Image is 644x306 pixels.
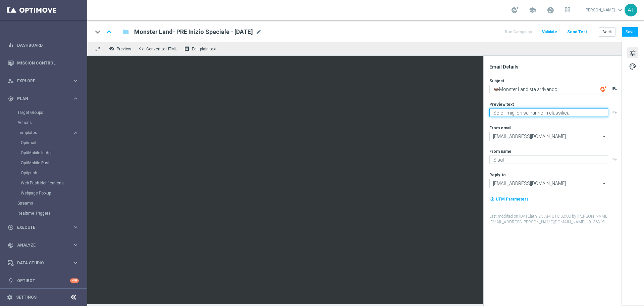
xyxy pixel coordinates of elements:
[585,220,605,224] span: | ID: 36819
[7,78,79,84] button: person_search Explore keyboard_arrow_right
[72,224,79,230] i: keyboard_arrow_right
[256,29,262,35] span: mode_edit
[117,47,131,51] span: Preview
[17,79,72,83] span: Explore
[21,180,70,186] a: Web Push Notifications
[612,110,618,115] button: playlist_add
[17,118,87,128] div: Actions
[8,272,79,290] div: Optibot
[72,260,79,266] i: keyboard_arrow_right
[72,130,79,136] i: keyboard_arrow_right
[17,208,87,218] div: Realtime Triggers
[489,78,504,84] label: Subject
[17,54,79,72] a: Mission Control
[21,170,70,176] a: Optipush
[21,178,87,188] div: Web Push Notifications
[489,195,529,203] button: my_location UTM Parameters
[18,131,72,135] div: Templates
[134,28,253,36] span: Monster Land- PRE Inizio Speciale - 24/10/2025
[17,130,79,135] button: Templates keyboard_arrow_right
[8,224,72,230] div: Execute
[72,95,79,102] i: keyboard_arrow_right
[542,30,557,34] span: Validate
[616,6,624,14] span: keyboard_arrow_down
[600,86,606,92] img: optiGenie.svg
[21,188,87,198] div: Webpage Pop-up
[17,243,72,247] span: Analyze
[8,54,79,72] div: Mission Control
[625,4,637,16] div: AT
[629,62,636,71] span: palette
[17,198,87,208] div: Streams
[17,261,72,265] span: Data Studio
[21,148,87,158] div: OptiMobile In-App
[146,47,177,51] span: Convert to HTML
[8,242,14,248] i: track_changes
[612,157,618,162] button: playlist_add
[7,294,13,300] i: settings
[490,197,495,202] i: my_location
[21,160,70,166] a: OptiMobile Push
[109,46,114,51] i: remove_red_eye
[601,132,608,141] i: arrow_drop_down
[8,260,72,266] div: Data Studio
[612,86,618,91] button: playlist_add
[8,42,14,48] i: equalizer
[7,225,79,230] button: play_circle_outline Execute keyboard_arrow_right
[8,78,14,84] i: person_search
[8,278,14,284] i: lightbulb
[21,158,87,168] div: OptiMobile Push
[541,28,558,37] button: Validate
[104,27,114,37] i: keyboard_arrow_up
[7,96,79,101] div: gps_fixed Plan keyboard_arrow_right
[17,107,87,118] div: Target Groups
[17,211,70,216] a: Realtime Triggers
[184,46,190,51] i: receipt
[7,243,79,248] button: track_changes Analyze keyboard_arrow_right
[489,132,608,141] input: Select
[8,96,72,102] div: Plan
[627,61,638,72] button: palette
[599,27,615,37] button: Back
[489,149,512,154] label: From name
[7,260,79,266] button: Data Studio keyboard_arrow_right
[139,46,144,51] span: code
[627,47,638,58] button: tune
[7,60,79,66] button: Mission Control
[8,242,72,248] div: Analyze
[17,97,72,101] span: Plan
[21,168,87,178] div: Optipush
[17,201,70,206] a: Streams
[629,49,636,57] span: tune
[489,125,511,131] label: From email
[496,197,529,202] span: UTM Parameters
[17,225,72,229] span: Execute
[70,278,79,283] div: +10
[566,28,588,37] button: Send Test
[489,172,506,178] label: Reply-to
[17,128,87,198] div: Templates
[72,242,79,248] i: keyboard_arrow_right
[8,36,79,54] div: Dashboard
[192,47,217,51] span: Edit plain text
[7,278,79,283] button: lightbulb Optibot +10
[529,6,536,14] span: school
[601,179,608,188] i: arrow_drop_down
[489,64,621,70] div: Email Details
[17,272,70,290] a: Optibot
[622,27,638,37] button: Save
[7,43,79,48] button: equalizer Dashboard
[17,36,79,54] a: Dashboard
[8,78,72,84] div: Explore
[21,138,87,148] div: Optimail
[21,190,70,196] a: Webpage Pop-up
